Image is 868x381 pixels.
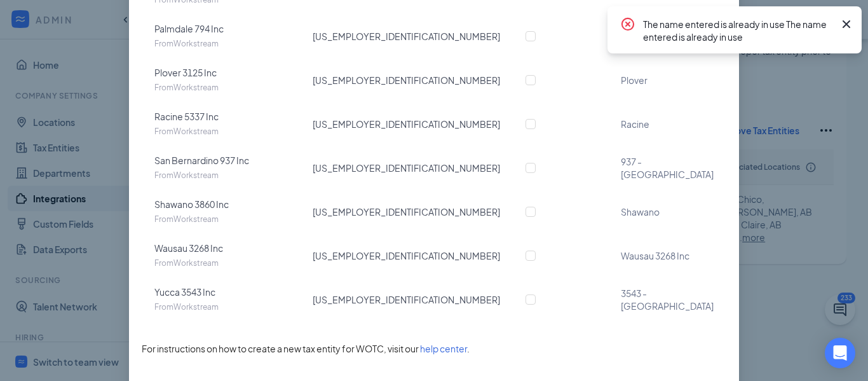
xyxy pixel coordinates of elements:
[154,258,219,268] span: From Workstream
[154,155,249,166] span: San Bernardino 937 Inc
[154,83,219,92] span: From Workstream
[154,23,224,34] span: Palmdale 794 Inc
[154,286,215,298] span: Yucca 3543 Inc
[154,302,219,312] span: From Workstream
[621,206,660,218] span: Shawano
[154,39,219,48] span: From Workstream
[154,67,217,78] span: Plover 3125 Inc
[154,127,219,136] span: From Workstream
[620,17,635,32] svg: CrossCircle
[154,198,229,210] span: Shawano 3860 Inc
[621,156,714,180] span: 937 - [GEOGRAPHIC_DATA]
[621,287,714,312] span: 3543 - [GEOGRAPHIC_DATA]
[313,162,500,174] span: [US_EMPLOYER_IDENTIFICATION_NUMBER]
[154,111,219,122] span: Racine 5337 Inc
[621,250,689,261] span: Wausau 3268 Inc
[621,118,649,130] span: Racine
[825,338,855,368] div: Open Intercom Messenger
[839,17,854,32] svg: Cross
[154,170,219,180] span: From Workstream
[313,250,500,261] span: [US_EMPLOYER_IDENTIFICATION_NUMBER]
[313,118,500,130] span: [US_EMPLOYER_IDENTIFICATION_NUMBER]
[313,294,500,305] span: [US_EMPLOYER_IDENTIFICATION_NUMBER]
[621,74,648,86] span: Plover
[313,206,500,218] span: [US_EMPLOYER_IDENTIFICATION_NUMBER]
[643,17,834,43] div: The name entered is already in use The name entered is already in use
[313,31,500,42] span: [US_EMPLOYER_IDENTIFICATION_NUMBER]
[313,74,500,86] span: [US_EMPLOYER_IDENTIFICATION_NUMBER]
[154,214,219,224] span: From Workstream
[420,343,467,354] a: help center
[154,242,223,254] span: Wausau 3268 Inc
[142,343,470,354] span: For instructions on how to create a new tax entity for WOTC, visit our .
